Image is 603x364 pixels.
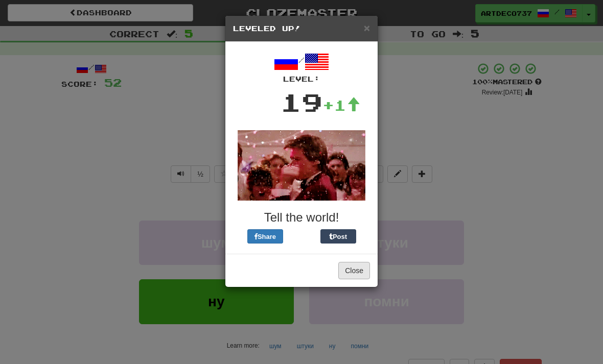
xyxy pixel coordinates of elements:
[281,84,322,120] div: 19
[233,23,370,34] h5: Leveled Up!
[364,22,370,34] span: ×
[322,95,360,115] div: +1
[320,229,356,244] button: Post
[238,130,365,201] img: kevin-bacon-45c228efc3db0f333faed3a78f19b6d7c867765aaadacaa7c55ae667c030a76f.gif
[233,74,370,84] div: Level:
[283,229,320,244] iframe: X Post Button
[233,211,370,224] h3: Tell the world!
[233,50,370,84] div: /
[338,262,370,279] button: Close
[364,22,370,33] button: Close
[247,229,283,244] button: Share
